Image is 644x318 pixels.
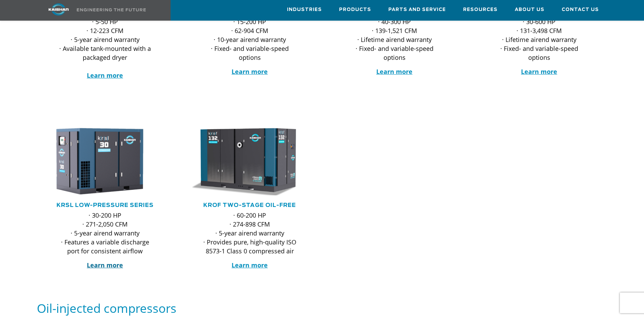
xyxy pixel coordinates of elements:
[376,67,412,76] a: Learn more
[562,6,599,14] span: Contact Us
[203,202,296,208] a: KROF TWO-STAGE OIL-FREE
[232,67,268,76] a: Learn more
[183,126,306,196] img: krof132
[339,0,371,19] a: Products
[33,3,84,15] img: kaishan logo
[37,300,607,316] h5: Oil-injected compressors
[521,67,557,76] a: Learn more
[339,6,371,14] span: Products
[492,17,587,62] p: · 30-600 HP · 131-3,498 CFM · Lifetime airend warranty · Fixed- and variable-speed options
[287,0,322,19] a: Industries
[57,202,154,208] a: KRSL Low-Pressure Series
[287,6,322,14] span: Industries
[388,0,446,19] a: Parts and Service
[562,0,599,19] a: Contact Us
[202,17,297,62] p: · 15-200 HP · 62-904 CFM · 10-year airend warranty · Fixed- and variable-speed options
[515,6,544,14] span: About Us
[58,17,153,80] p: · 5-50 HP · 12-223 CFM · 5-year airend warranty · Available tank-mounted with a packaged dryer
[232,261,268,269] a: Learn more
[515,0,544,19] a: About Us
[77,8,146,11] img: Engineering the future
[188,126,311,196] div: krof132
[87,261,123,269] a: Learn more
[388,6,446,14] span: Parts and Service
[463,6,498,14] span: Resources
[58,211,153,255] p: · 30-200 HP · 271-2,050 CFM · 5-year airend warranty · Features a variable discharge port for con...
[202,211,297,255] p: · 60-200 HP · 274-898 CFM · 5-year airend warranty · Provides pure, high-quality ISO 8573-1 Class...
[44,126,166,196] div: krsl30
[87,71,123,79] a: Learn more
[463,0,498,19] a: Resources
[347,17,442,62] p: · 40-300 HP · 139-1,521 CFM · Lifetime airend warranty · Fixed- and variable-speed options
[39,126,161,196] img: krsl30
